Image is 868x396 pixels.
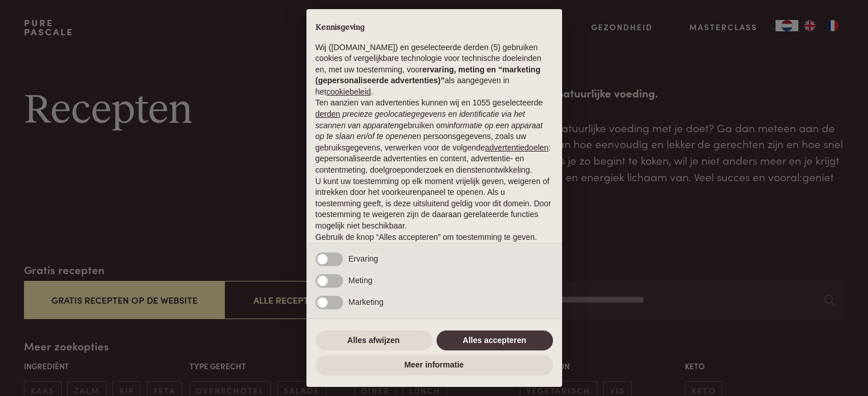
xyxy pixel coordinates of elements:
[326,87,371,96] a: cookiebeleid
[437,330,553,351] button: Alles accepteren
[316,65,540,85] strong: ervaring, meting en “marketing (gepersonaliseerde advertenties)”
[485,142,548,154] button: advertentiedoelen
[349,276,373,285] span: Meting
[316,109,341,120] button: derden
[349,297,383,307] span: Marketing
[349,254,378,263] span: Ervaring
[316,121,543,141] em: informatie op een apparaat op te slaan en/of te openen
[316,97,553,175] p: Ten aanzien van advertenties kunnen wij en 1055 geselecteerde gebruiken om en persoonsgegevens, z...
[316,42,553,98] p: Wij ([DOMAIN_NAME]) en geselecteerde derden (5) gebruiken cookies of vergelijkbare technologie vo...
[316,355,553,375] button: Meer informatie
[316,109,525,130] em: precieze geolocatiegegevens en identificatie via het scannen van apparaten
[316,176,553,232] p: U kunt uw toestemming op elk moment vrijelijk geven, weigeren of intrekken door het voorkeurenpan...
[316,23,553,33] h2: Kennisgeving
[316,330,432,351] button: Alles afwijzen
[316,232,553,266] p: Gebruik de knop “Alles accepteren” om toestemming te geven. Gebruik de knop “Alles afwijzen” om d...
